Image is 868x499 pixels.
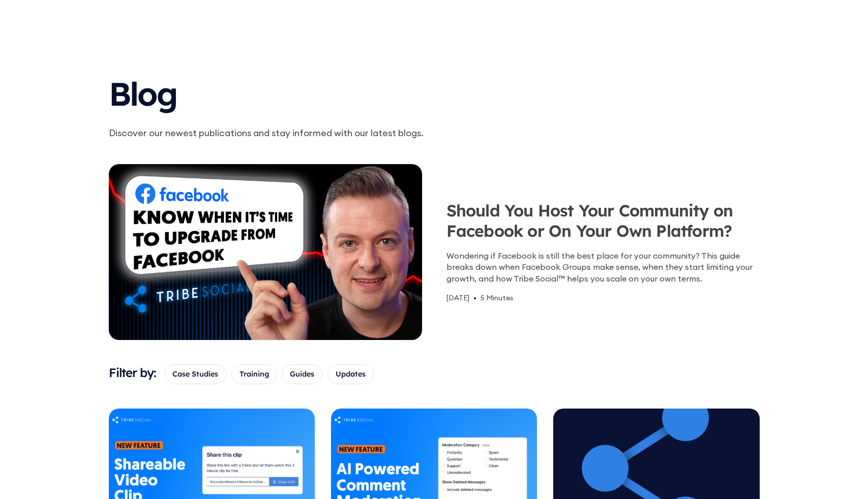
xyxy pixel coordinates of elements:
[109,164,760,340] a: Should You Host Your Community on Facebook or On Your Own Platform?Wondering if Facebook is still...
[446,200,760,246] h3: Should You Host Your Community on Facebook or On Your Own Platform?
[336,368,366,380] span: Updates
[109,364,156,382] h3: Filter by:
[109,126,499,140] p: Discover our newest publications and stay informed with our latest blogs.
[172,368,218,380] span: Case Studies
[446,292,469,303] div: [DATE]
[473,292,476,303] div: •
[109,65,499,118] h1: Blog
[164,364,760,384] form: Email Form
[240,368,269,380] span: Training
[446,250,760,284] div: Wondering if Facebook is still the best place for your community? This guide breaks down when Fac...
[481,292,514,303] div: 5 Minutes
[290,368,314,380] span: Guides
